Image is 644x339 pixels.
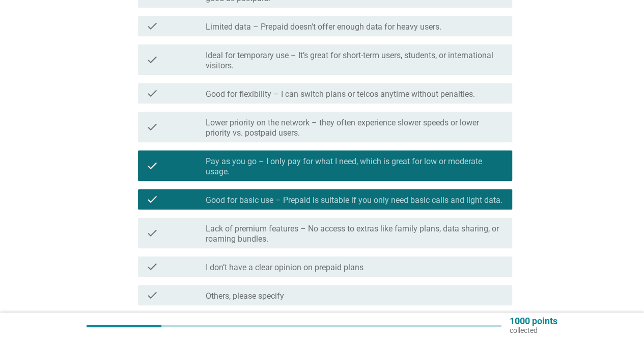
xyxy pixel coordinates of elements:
i: check [146,289,158,301]
label: Lower priority on the network – they often experience slower speeds or lower priority vs. postpai... [206,118,504,138]
i: check [146,222,158,244]
p: collected [510,326,557,335]
i: check [146,260,158,273]
i: check [146,20,158,32]
label: I don’t have a clear opinion on prepaid plans [206,263,363,273]
label: Limited data – Prepaid doesn’t offer enough data for heavy users. [206,22,441,32]
label: Lack of premium features – No access to extras like family plans, data sharing, or roaming bundles. [206,224,504,244]
label: Pay as you go – I only pay for what I need, which is great for low or moderate usage. [206,157,504,177]
i: check [146,48,158,71]
p: 1000 points [510,317,557,326]
i: check [146,154,158,177]
label: Ideal for temporary use – It’s great for short-term users, students, or international visitors. [206,50,504,71]
i: check [146,193,158,205]
i: check [146,116,158,138]
i: check [146,87,158,99]
label: Good for basic use – Prepaid is suitable if you only need basic calls and light data. [206,195,502,205]
label: Others, please specify [206,291,284,301]
label: Good for flexibility – I can switch plans or telcos anytime without penalties. [206,89,475,99]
